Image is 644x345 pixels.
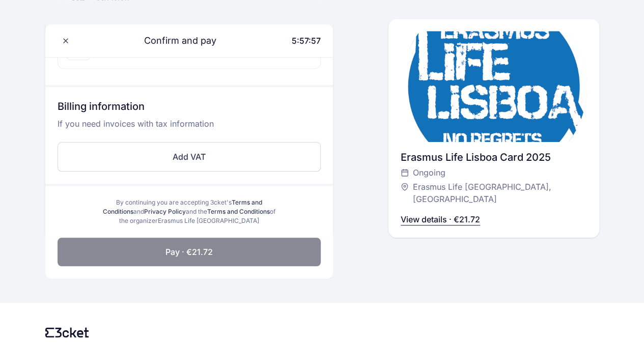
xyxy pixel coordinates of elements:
[58,99,321,118] h3: Billing information
[144,208,186,215] a: Privacy Policy
[413,166,445,179] span: Ongoing
[207,208,270,215] a: Terms and Conditions
[158,217,259,224] span: Erasmus Life [GEOGRAPHIC_DATA]
[102,198,276,225] div: By continuing you are accepting 3cket's and and the of the organizer
[401,150,586,164] div: Erasmus Life Lisboa Card 2025
[132,34,216,48] span: Confirm and pay
[58,142,321,171] button: Add VAT
[401,213,480,225] p: View details · €21.72
[165,246,213,258] span: Pay · €21.72
[58,238,321,266] button: Pay · €21.72
[292,36,321,46] span: 5:57:57
[413,181,576,205] span: Erasmus Life [GEOGRAPHIC_DATA], [GEOGRAPHIC_DATA]
[58,118,321,138] p: If you need invoices with tax information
